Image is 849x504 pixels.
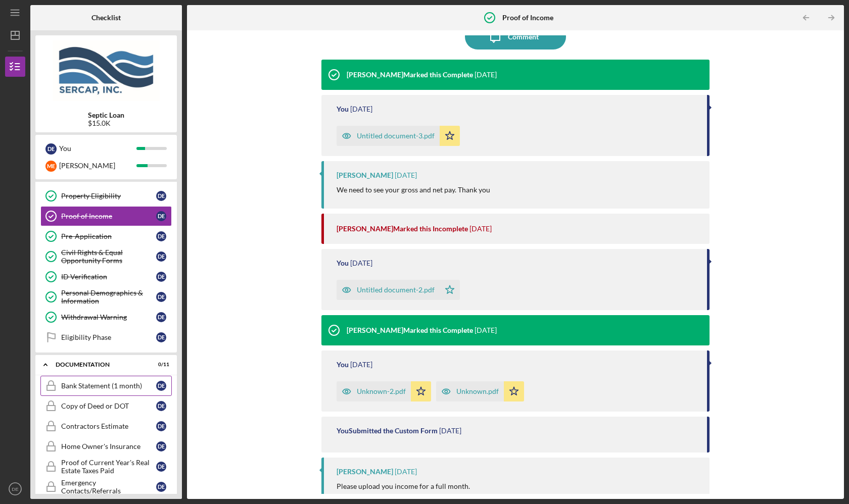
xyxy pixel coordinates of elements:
[40,287,172,307] a: Personal Demographics & InformationDE
[156,231,166,241] div: D E
[61,273,156,281] div: ID Verification
[61,212,156,220] div: Proof of Income
[59,140,136,157] div: You
[40,436,172,457] a: Home Owner's InsuranceDE
[61,402,156,410] div: Copy of Deed or DOT
[12,486,18,492] text: DE
[61,422,156,430] div: Contractors Estimate
[357,132,435,140] div: Untitled document-3.pdf
[395,171,417,179] time: 2025-09-15 15:13
[40,376,172,396] a: Bank Statement (1 month)DE
[61,333,156,341] div: Eligibility Phase
[436,381,524,401] button: Unknown.pdf
[156,462,166,472] div: D E
[347,326,473,334] div: [PERSON_NAME] Marked this Complete
[40,267,172,287] a: ID VerificationDE
[61,442,156,450] div: Home Owner's Insurance
[350,361,372,369] time: 2025-06-02 17:05
[337,361,349,369] div: You
[502,14,553,22] b: Proof of Income
[475,71,497,79] time: 2025-09-15 18:19
[350,105,372,113] time: 2025-09-15 15:32
[156,332,166,342] div: D E
[156,292,166,302] div: D E
[357,387,406,395] div: Unknown-2.pdf
[156,401,166,411] div: D E
[56,362,144,368] div: Documentation
[156,211,166,221] div: D E
[61,382,156,390] div: Bank Statement (1 month)
[151,362,169,368] div: 0 / 11
[40,246,172,267] a: Civil Rights & Equal Opportunity FormsDE
[156,191,166,201] div: D E
[337,427,438,435] div: You Submitted the Custom Form
[61,289,156,305] div: Personal Demographics & Information
[475,326,497,334] time: 2025-06-11 16:27
[337,126,460,146] button: Untitled document-3.pdf
[350,259,372,267] time: 2025-09-15 14:49
[61,192,156,200] div: Property Eligibility
[40,396,172,416] a: Copy of Deed or DOTDE
[40,307,172,327] a: Withdrawal WarningDE
[88,119,124,127] div: $15.0K
[61,248,156,265] div: Civil Rights & Equal Opportunity Forms
[465,24,566,49] button: Comment
[45,161,57,172] div: M E
[61,313,156,321] div: Withdrawal Warning
[508,24,539,49] div: Comment
[40,206,172,226] a: Proof of IncomeDE
[337,225,468,233] div: [PERSON_NAME] Marked this Incomplete
[59,157,136,174] div: [PERSON_NAME]
[91,14,121,22] b: Checklist
[156,272,166,282] div: D E
[337,105,349,113] div: You
[45,143,57,155] div: D E
[61,479,156,495] div: Emergency Contacts/Referrals
[40,327,172,347] a: Eligibility PhaseDE
[156,441,166,451] div: D E
[156,251,166,262] div: D E
[337,171,393,179] div: [PERSON_NAME]
[61,459,156,475] div: Proof of Current Year's Real Estate Taxes Paid
[337,481,470,492] p: Please upload you income for a full month.
[395,468,417,476] time: 2025-06-02 13:07
[156,381,166,391] div: D E
[337,381,431,401] button: Unknown-2.pdf
[40,416,172,436] a: Contractors EstimateDE
[156,421,166,431] div: D E
[337,468,393,476] div: [PERSON_NAME]
[40,457,172,477] a: Proof of Current Year's Real Estate Taxes PaidDE
[61,232,156,240] div: Pre-Application
[357,286,435,294] div: Untitled document-2.pdf
[337,280,460,300] button: Untitled document-2.pdf
[40,226,172,246] a: Pre-ApplicationDE
[5,479,25,499] button: DE
[35,40,177,101] img: Product logo
[156,312,166,322] div: D E
[337,184,490,195] p: We need to see your gross and net pay. Thank you
[40,186,172,206] a: Property EligibilityDE
[456,387,499,395] div: Unknown.pdf
[40,477,172,497] a: Emergency Contacts/ReferralsDE
[88,111,124,119] b: Septic Loan
[347,71,473,79] div: [PERSON_NAME] Marked this Complete
[156,482,166,492] div: D E
[469,225,492,233] time: 2025-09-15 15:12
[439,427,461,435] time: 2025-06-02 15:47
[337,259,349,267] div: You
